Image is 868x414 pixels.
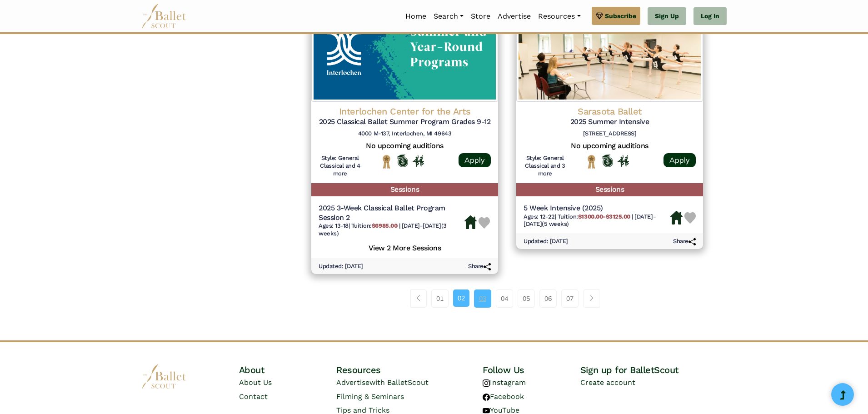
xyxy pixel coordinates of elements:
[311,11,498,102] img: Logo
[586,155,597,169] img: National
[372,222,397,229] b: $6985.00
[580,378,635,387] a: Create account
[494,7,534,26] a: Advertise
[467,7,494,26] a: Store
[648,7,686,25] a: Sign Up
[319,155,362,178] h6: Style: General Classical and 4 more
[402,7,430,26] a: Home
[464,215,477,229] img: Housing Available
[496,289,513,308] a: 04
[534,7,584,26] a: Resources
[369,378,429,387] span: with BalletScout
[561,289,579,308] a: 07
[239,392,268,401] a: Contact
[413,155,424,167] img: In Person
[479,217,490,229] img: Heart
[524,204,670,213] h5: 5 Week Intensive (2025)
[319,222,447,237] span: [DATE]-[DATE] (3 weeks)
[319,130,491,138] h6: 4000 M-137, Interlochen, MI 49643
[483,364,580,376] h4: Follow Us
[453,289,469,307] a: 02
[580,364,727,376] h4: Sign up for BalletScout
[605,11,636,21] span: Subscribe
[483,378,526,387] a: Instagram
[524,213,656,228] span: [DATE]-[DATE] (5 weeks)
[381,155,392,169] img: National
[524,155,567,178] h6: Style: General Classical and 3 more
[319,117,491,127] h5: 2025 Classical Ballet Summer Program Grades 9-12
[239,364,337,376] h4: About
[663,153,696,167] a: Apply
[468,263,491,270] h6: Share
[319,263,363,270] h6: Updated: [DATE]
[524,141,696,151] h5: No upcoming auditions
[431,289,449,308] a: 01
[693,7,727,25] a: Log In
[319,241,491,253] h5: View 2 More Sessions
[516,183,703,196] h5: Sessions
[673,238,696,245] h6: Share
[684,212,696,224] img: Heart
[524,238,568,245] h6: Updated: [DATE]
[524,105,696,117] h4: Sarasota Ballet
[524,130,696,138] h6: [STREET_ADDRESS]
[319,141,491,151] h5: No upcoming auditions
[319,222,464,238] h6: | |
[239,378,272,387] a: About Us
[558,213,632,220] span: Tuition:
[602,155,613,167] img: Offers Scholarship
[474,289,491,308] a: 03
[459,153,491,167] a: Apply
[319,204,464,223] h5: 2025 3-Week Classical Ballet Program Session 2
[516,11,703,102] img: Logo
[483,392,524,401] a: Facebook
[336,364,483,376] h4: Resources
[397,155,408,167] img: Offers Scholarship
[578,213,630,220] b: $1300.00-$3125.00
[430,7,467,26] a: Search
[524,117,696,127] h5: 2025 Summer Intensive
[524,213,555,220] span: Ages: 12-22
[483,379,490,387] img: instagram logo
[596,11,603,21] img: gem.svg
[319,105,491,117] h4: Interlochen Center for the Arts
[336,392,404,401] a: Filming & Seminars
[410,289,604,308] nav: Page navigation example
[592,7,640,25] a: Subscribe
[618,155,629,167] img: In Person
[351,222,399,229] span: Tuition:
[311,183,498,196] h5: Sessions
[336,378,429,387] a: Advertisewith BalletScout
[524,213,670,229] h6: | |
[483,394,490,401] img: facebook logo
[319,222,349,229] span: Ages: 13-18
[539,289,557,308] a: 06
[141,364,187,389] img: logo
[670,211,683,224] img: Housing Available
[518,289,535,308] a: 05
